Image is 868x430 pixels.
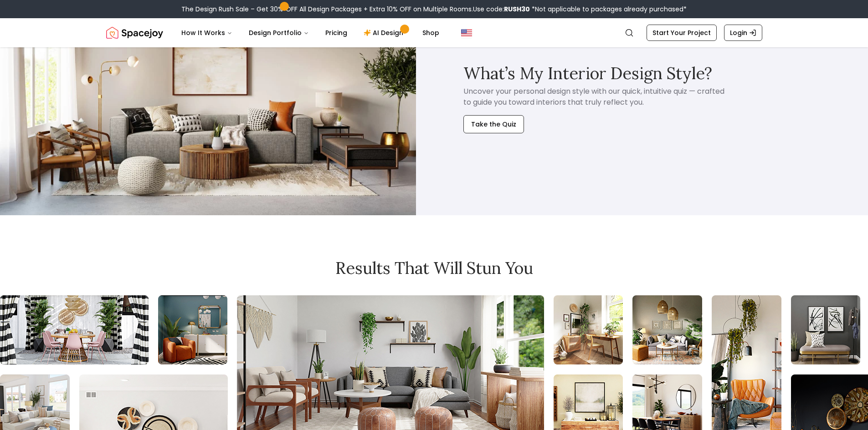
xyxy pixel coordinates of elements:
[461,27,472,38] img: United States
[463,115,524,133] button: Take the Quiz
[415,24,447,42] a: Shop
[174,24,447,42] nav: Main
[106,24,163,42] a: Spacejoy
[724,25,762,41] a: Login
[463,108,524,133] a: Take the Quiz
[106,24,163,42] img: Spacejoy Logo
[318,24,354,42] a: Pricing
[530,5,687,14] span: *Not applicable to packages already purchased*
[174,24,240,42] button: How It Works
[241,24,316,42] button: Design Portfolio
[473,5,530,14] span: Use code:
[106,18,762,47] nav: Global
[463,64,712,82] h3: What’s My Interior Design Style?
[504,5,530,14] b: RUSH30
[181,5,687,14] div: The Design Rush Sale – Get 30% OFF All Design Packages + Extra 10% OFF on Multiple Rooms.
[647,25,717,41] a: Start Your Project
[356,24,413,42] a: AI Design
[106,259,762,277] h2: Results that will stun you
[463,86,726,108] p: Uncover your personal design style with our quick, intuitive quiz — crafted to guide you toward i...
